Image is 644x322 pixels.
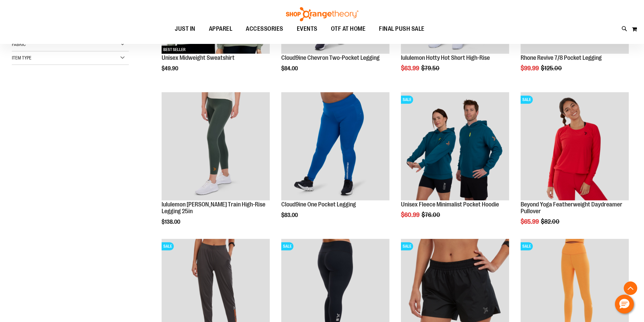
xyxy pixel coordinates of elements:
a: FINAL PUSH SALE [372,21,431,37]
a: Cloud9ine One Pocket Legging [281,201,356,208]
span: Item Type [12,55,31,60]
span: SALE [401,242,413,250]
span: BEST SELLER [162,46,187,54]
a: Cloud9ine One Pocket Legging [281,92,389,201]
img: Main view of 2024 October lululemon Wunder Train High-Rise [162,92,270,200]
a: EVENTS [290,21,324,37]
span: FINAL PUSH SALE [379,21,425,36]
span: $83.00 [281,212,299,218]
a: lululemon Hotty Hot Short High-Rise [401,54,490,61]
a: Unisex Fleece Minimalist Pocket Hoodie [401,201,499,208]
span: $99.99 [521,65,540,72]
span: $65.99 [521,218,540,225]
span: SALE [401,96,413,104]
button: Back To Top [624,281,637,295]
button: Hello, have a question? Let’s chat. [615,295,634,314]
span: OTF AT HOME [331,21,366,36]
img: Unisex Fleece Minimalist Pocket Hoodie [401,92,509,200]
a: ACCESSORIES [239,21,290,37]
a: lululemon [PERSON_NAME] Train High-Rise Legging 25in [162,201,265,215]
span: Fabric [12,42,26,47]
a: Unisex Fleece Minimalist Pocket HoodieSALE [401,92,509,201]
a: APPAREL [202,21,239,36]
div: product [517,89,632,242]
span: SALE [521,242,533,250]
a: Rhone Revive 7/8 Pocket Legging [521,54,602,61]
img: Cloud9ine One Pocket Legging [281,92,389,200]
img: Product image for Beyond Yoga Featherweight Daydreamer Pullover [521,92,629,200]
span: $138.00 [162,219,181,225]
div: product [398,89,512,236]
span: $49.90 [162,66,179,72]
span: SALE [281,242,293,250]
span: $125.00 [541,65,563,72]
a: Main view of 2024 October lululemon Wunder Train High-Rise [162,92,270,201]
span: $82.00 [541,218,560,225]
a: Product image for Beyond Yoga Featherweight Daydreamer PulloverSALE [521,92,629,201]
span: $76.00 [422,212,441,218]
span: $63.99 [401,65,420,72]
span: SALE [162,242,174,250]
a: JUST IN [168,21,202,37]
span: SALE [521,96,533,104]
a: Cloud9ine Chevron Two-Pocket Legging [281,54,380,61]
span: ACCESSORIES [246,21,283,36]
img: Shop Orangetheory [285,7,359,21]
div: product [158,89,273,242]
a: Unisex Midweight Sweatshirt [162,54,235,61]
span: APPAREL [209,21,233,36]
span: $60.99 [401,212,421,218]
a: OTF AT HOME [324,21,373,37]
a: Beyond Yoga Featherweight Daydreamer Pullover [521,201,622,215]
span: $79.50 [421,65,440,72]
span: EVENTS [297,21,317,36]
div: product [278,89,393,236]
span: $84.00 [281,66,299,72]
span: JUST IN [175,21,195,36]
